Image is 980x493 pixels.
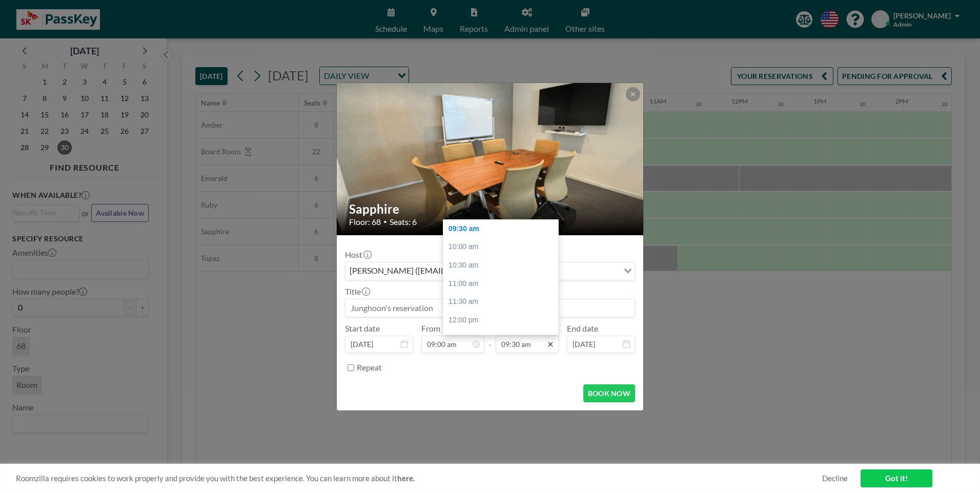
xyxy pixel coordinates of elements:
[345,286,369,297] label: Title
[345,323,380,334] label: Start date
[443,275,563,293] div: 11:00 am
[397,474,415,483] a: here.
[357,362,382,373] label: Repeat
[337,54,644,264] img: 537.gif
[443,311,563,330] div: 12:00 pm
[583,384,635,402] button: BOOK NOW
[822,474,848,483] a: Decline
[421,323,440,334] label: From
[443,238,563,256] div: 10:00 am
[861,469,932,487] a: Got it!
[443,329,563,347] div: 12:30 pm
[567,323,598,334] label: End date
[16,474,822,483] span: Roomzilla requires cookies to work properly and provide you with the best experience. You can lea...
[345,250,371,260] label: Host
[348,264,558,278] span: [PERSON_NAME] ([EMAIL_ADDRESS][DOMAIN_NAME])
[488,327,492,350] span: -
[349,217,381,227] span: Floor: 68
[345,299,635,317] input: Junghoon's reservation
[349,201,632,217] h2: Sapphire
[443,256,563,275] div: 10:30 am
[443,293,563,311] div: 11:30 am
[383,218,387,225] span: •
[443,220,563,238] div: 09:30 am
[390,217,417,227] span: Seats: 6
[345,262,635,280] div: Search for option
[559,264,618,278] input: Search for option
